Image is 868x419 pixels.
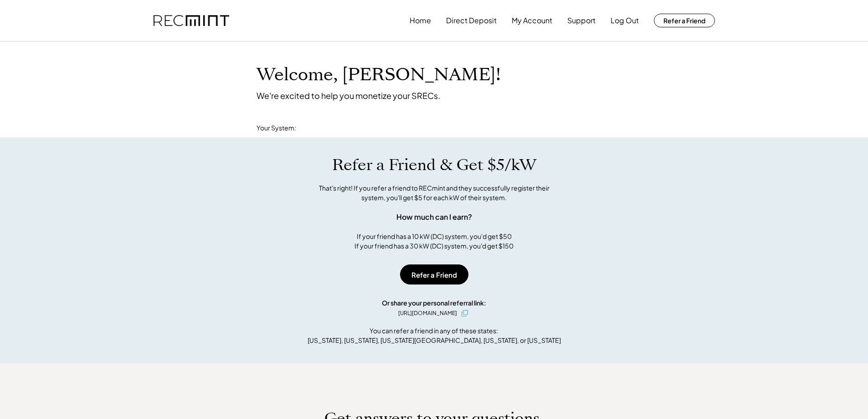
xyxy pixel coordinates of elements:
[396,212,472,222] div: How much can I earn?
[410,11,431,30] button: Home
[309,183,560,202] div: That's right! If you refer a friend to RECmint and they successfully register their system, you'l...
[459,308,470,319] button: click to copy
[308,326,561,345] div: You can refer a friend in any of these states: [US_STATE], [US_STATE], [US_STATE][GEOGRAPHIC_DATA...
[654,14,715,27] button: Refer a Friend
[257,124,296,133] div: Your System:
[382,298,486,308] div: Or share your personal referral link:
[446,11,497,30] button: Direct Deposit
[332,155,536,175] h1: Refer a Friend & Get $5/kW
[512,11,552,30] button: My Account
[611,11,639,30] button: Log Out
[354,232,514,251] div: If your friend has a 10 kW (DC) system, you'd get $50 If your friend has a 30 kW (DC) system, you...
[567,11,596,30] button: Support
[400,264,468,285] button: Refer a Friend
[398,309,457,317] div: [URL][DOMAIN_NAME]
[257,64,501,86] h1: Welcome, [PERSON_NAME]!
[257,90,440,101] div: We're excited to help you monetize your SRECs.
[154,15,229,26] img: recmint-logotype%403x.png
